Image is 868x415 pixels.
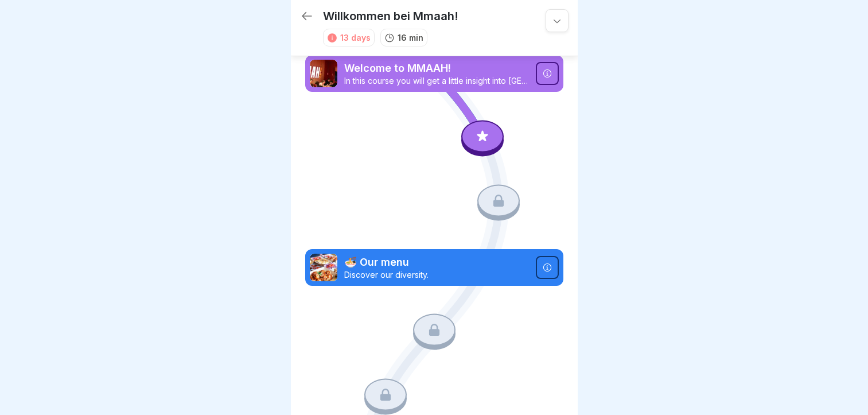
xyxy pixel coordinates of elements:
p: Discover our diversity. [344,270,529,280]
p: 🍜 Our menu [344,255,529,270]
p: Welcome to MMAAH! [344,61,529,76]
p: In this course you will get a little insight into [GEOGRAPHIC_DATA]. [344,76,529,86]
img: s6jay3gpr6i6yrkbluxfple0.png [310,254,337,281]
img: qc2dcwpcvdaj3jygjsmu5brv.png [310,60,337,87]
p: Willkommen bei Mmaah! [323,9,458,23]
div: 13 days [340,32,371,44]
p: 16 min [398,32,423,44]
